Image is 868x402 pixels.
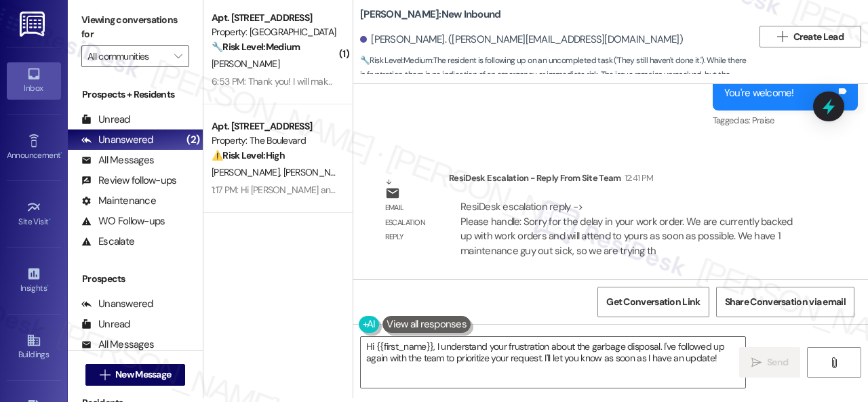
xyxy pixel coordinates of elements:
img: ResiDesk Logo [20,12,47,37]
label: Viewing conversations for [81,9,189,45]
textarea: Hi {{first_name}}, I understand your frustration about the garbage disposal. I've followed up aga... [361,337,745,388]
i:  [174,51,182,62]
a: Inbox [7,62,61,99]
span: • [47,281,49,291]
div: Unanswered [81,133,153,147]
div: ResiDesk Escalation - Reply From Site Team [449,171,816,190]
span: • [49,215,51,224]
span: Create Lead [793,30,844,44]
div: Maintenance [81,194,156,208]
div: Unread [81,113,130,127]
div: ResiDesk escalation reply -> Please handle: Sorry for the delay in your work order. We are curren... [460,200,793,257]
span: [PERSON_NAME] [212,166,283,178]
strong: 🔧 Risk Level: Medium [212,41,300,53]
div: [PERSON_NAME]. ([PERSON_NAME][EMAIL_ADDRESS][DOMAIN_NAME]) [360,33,683,47]
div: All Messages [81,153,154,167]
div: Tagged as: [713,110,858,130]
span: • [60,148,62,158]
a: Site Visit • [7,196,61,233]
div: Unread [81,317,130,331]
span: Get Conversation Link [606,295,700,309]
strong: ⚠️ Risk Level: High [212,149,285,161]
span: [PERSON_NAME] [283,166,351,178]
span: New Message [115,367,171,382]
span: Send [767,355,788,369]
span: Share Conversation via email [725,295,846,309]
i:  [777,31,787,42]
div: Escalate [81,235,134,249]
div: Apt. [STREET_ADDRESS] [212,11,337,25]
span: : The resident is following up on an uncompleted task ('They still haven't done it.'). While ther... [360,54,753,97]
button: Send [739,347,800,378]
div: Prospects [68,272,203,286]
div: Property: [GEOGRAPHIC_DATA] [212,25,337,39]
a: Insights • [7,262,61,299]
span: Praise [752,115,774,126]
div: Email escalation reply [385,201,438,244]
b: [PERSON_NAME]: New Inbound [360,7,500,22]
button: Create Lead [759,26,861,47]
div: (2) [183,129,203,150]
button: Share Conversation via email [716,287,854,317]
div: Prospects + Residents [68,87,203,102]
div: 6:53 PM: Thank you! I will make sure we do better about not pushing it back. [212,75,509,87]
input: All communities [87,45,167,67]
div: Review follow-ups [81,174,176,188]
i:  [751,357,762,368]
i:  [829,357,839,368]
div: Unanswered [81,297,153,311]
a: Buildings [7,329,61,365]
div: You're welcome! [724,86,794,100]
div: Apt. [STREET_ADDRESS] [212,119,337,134]
button: New Message [85,364,186,386]
span: [PERSON_NAME] [212,58,279,70]
div: All Messages [81,338,154,352]
div: WO Follow-ups [81,214,165,228]
button: Get Conversation Link [597,287,709,317]
strong: 🔧 Risk Level: Medium [360,55,432,66]
i:  [100,369,110,380]
div: Property: The Boulevard [212,134,337,148]
div: 12:41 PM [621,171,654,185]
